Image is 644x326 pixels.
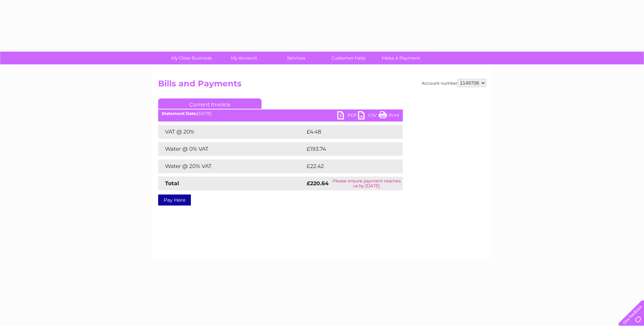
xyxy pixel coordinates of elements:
[158,194,191,206] a: Pay Here
[305,125,387,139] td: £4.48
[158,98,262,109] a: Current Invoice
[158,79,486,92] h2: Bills and Payments
[158,125,305,139] td: VAT @ 20%
[372,52,429,64] a: Make A Payment
[163,52,220,64] a: My Clear Business
[330,177,402,190] td: Please ensure payment reaches us by [DATE]
[215,52,272,64] a: My Account
[158,142,305,156] td: Water @ 0% VAT
[307,180,329,187] strong: £220.64
[305,142,390,156] td: £193.74
[162,111,197,116] b: Statement Date:
[422,79,486,87] div: Account number
[320,52,377,64] a: Customer Help
[379,111,399,121] a: Print
[337,111,358,121] a: PDF
[165,180,179,187] strong: Total
[305,159,389,173] td: £22.42
[268,52,325,64] a: Services
[158,159,305,173] td: Water @ 20% VAT
[358,111,379,121] a: CSV
[158,111,403,116] div: [DATE]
